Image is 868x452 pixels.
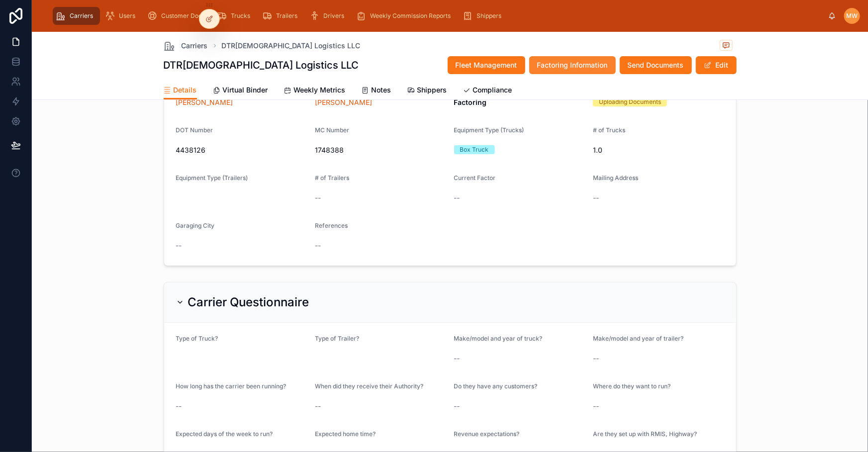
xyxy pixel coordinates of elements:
span: Revenue expectations? [454,430,520,438]
span: Drivers [323,12,344,20]
span: 1748388 [315,145,446,155]
button: Send Documents [620,56,692,74]
span: -- [454,354,460,363]
span: Carriers [70,12,93,20]
span: Make/model and year of truck? [454,335,543,342]
span: Expected days of the week to run? [176,430,273,438]
span: Shippers [417,85,447,95]
button: Edit [696,56,737,74]
a: Trucks [214,7,257,25]
span: Trucks [231,12,250,20]
span: Expected home time? [315,430,376,438]
a: Shippers [407,81,447,101]
span: -- [593,401,599,411]
span: Shippers [477,12,501,20]
h1: DTR[DEMOGRAPHIC_DATA] Logistics LLC [164,58,359,72]
strong: Factoring [454,98,487,106]
a: Trailers [259,7,304,25]
span: MC Number [315,126,349,134]
span: DOT Number [176,126,213,134]
span: Equipment Type (Trailers) [176,174,248,181]
a: Details [164,81,197,100]
div: Uploading Documents [599,97,661,106]
span: MW [847,12,858,20]
a: Customer Docs [144,7,212,25]
span: -- [315,241,321,251]
span: 1.0 [593,145,724,155]
a: Virtual Binder [213,81,268,101]
span: # of Trucks [593,126,625,134]
span: -- [315,193,321,203]
a: Users [102,7,142,25]
span: Fleet Management [456,60,517,70]
a: Compliance [463,81,512,101]
span: -- [454,401,460,411]
span: Type of Truck? [176,335,218,342]
span: Do they have any customers? [454,382,538,390]
div: scrollable content [48,5,828,27]
span: Weekly Commission Reports [370,12,451,20]
a: [PERSON_NAME] [176,97,233,107]
span: Send Documents [628,60,684,70]
span: Are they set up with RMIS, Highway? [593,430,697,438]
a: Carriers [53,7,100,25]
span: Compliance [473,85,512,95]
span: -- [593,193,599,203]
button: Factoring Information [529,56,616,74]
span: Users [119,12,135,20]
span: Notes [372,85,391,95]
span: Type of Trailer? [315,335,359,342]
span: -- [315,401,321,411]
span: 4438126 [176,145,307,155]
span: Garaging City [176,222,215,229]
span: Customer Docs [161,12,205,20]
span: Details [174,85,197,95]
a: Weekly Commission Reports [353,7,458,25]
span: Equipment Type (Trucks) [454,126,524,134]
a: DTR[DEMOGRAPHIC_DATA] Logistics LLC [222,41,361,51]
span: Weekly Metrics [294,85,346,95]
span: -- [176,401,182,411]
span: How long has the carrier been running? [176,382,287,390]
div: Box Truck [460,145,489,154]
span: Make/model and year of trailer? [593,335,683,342]
span: -- [593,354,599,363]
span: -- [454,193,460,203]
h2: Carrier Questionnaire [188,294,309,310]
span: Current Factor [454,174,496,181]
span: # of Trailers [315,174,349,181]
a: [PERSON_NAME] [315,97,372,107]
span: When did they receive their Authority? [315,382,423,390]
span: -- [176,241,182,251]
span: Mailing Address [593,174,638,181]
span: Where do they want to run? [593,382,671,390]
span: Carriers [182,41,208,51]
button: Fleet Management [448,56,525,74]
span: Factoring Information [537,60,608,70]
a: Drivers [306,7,351,25]
a: Weekly Metrics [284,81,346,101]
span: Virtual Binder [223,85,268,95]
span: References [315,222,348,229]
a: Notes [362,81,391,101]
span: Trailers [276,12,297,20]
a: Carriers [164,40,208,52]
a: Shippers [460,7,508,25]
